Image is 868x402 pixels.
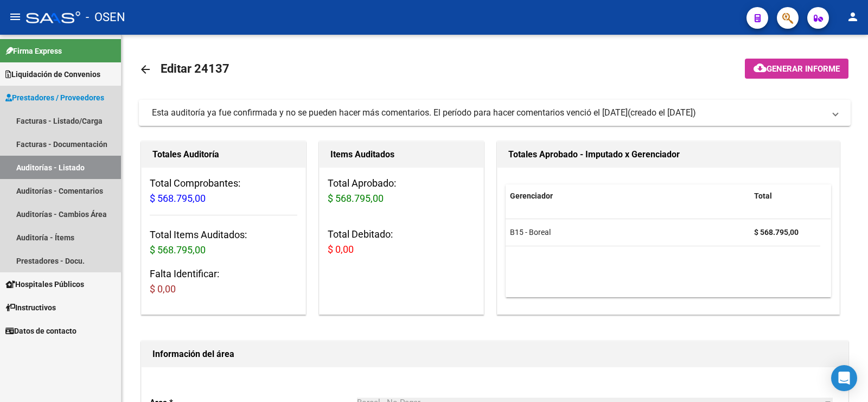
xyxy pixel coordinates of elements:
span: Hospitales Públicos [5,278,84,290]
span: Editar 24137 [161,62,229,75]
span: Firma Express [5,45,62,57]
datatable-header-cell: Total [750,184,820,208]
span: Liquidación de Convenios [5,68,100,80]
span: Instructivos [5,302,56,314]
span: (creado el [DATE]) [628,107,696,119]
span: Gerenciador [510,192,553,200]
h3: Total Debitado: [328,227,475,257]
span: - OSEN [86,5,125,29]
span: $ 568.795,00 [150,244,206,256]
h1: Items Auditados [330,146,473,163]
div: Open Intercom Messenger [831,365,857,391]
mat-icon: arrow_back [139,63,152,76]
div: Esta auditoría ya fue confirmada y no se pueden hacer más comentarios. El período para hacer come... [152,107,628,119]
span: $ 0,00 [150,283,176,295]
mat-icon: person [846,10,859,23]
h3: Total Items Auditados: [150,227,297,258]
span: B15 - Boreal [510,228,551,237]
h1: Totales Auditoría [152,146,295,163]
mat-icon: menu [9,10,22,23]
span: Prestadores / Proveedores [5,92,104,104]
span: Datos de contacto [5,325,76,337]
h3: Falta Identificar: [150,266,297,297]
span: Generar informe [767,64,840,74]
h3: Total Comprobantes: [150,176,297,206]
h3: Total Aprobado: [328,176,475,206]
datatable-header-cell: Gerenciador [506,184,750,208]
mat-icon: cloud_download [754,61,767,74]
span: Total [754,192,772,200]
h1: Totales Aprobado - Imputado x Gerenciador [508,146,828,163]
h1: Información del área [152,346,837,363]
button: Generar informe [745,59,848,79]
span: $ 568.795,00 [150,193,206,204]
mat-expansion-panel-header: Esta auditoría ya fue confirmada y no se pueden hacer más comentarios. El período para hacer come... [139,100,851,126]
strong: $ 568.795,00 [754,228,799,237]
span: $ 568.795,00 [328,193,384,204]
span: $ 0,00 [328,244,354,255]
